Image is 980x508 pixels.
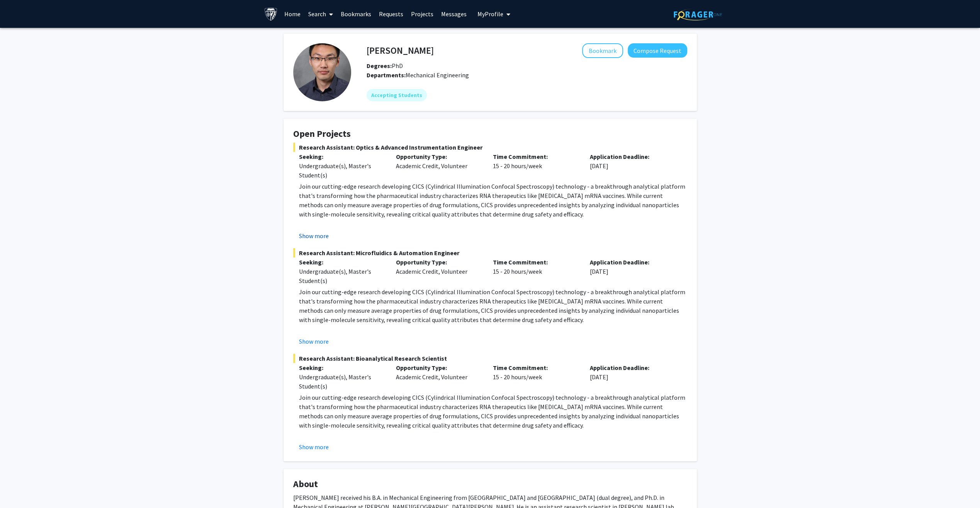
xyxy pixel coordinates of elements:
div: Undergraduate(s), Master's Student(s) [299,267,384,285]
button: Compose Request to Sixuan Li [628,43,687,58]
span: Research Assistant: Microfluidics & Automation Engineer [293,248,687,257]
p: Seeking: [299,363,384,372]
p: Opportunity Type: [396,363,481,372]
p: Seeking: [299,257,384,267]
div: Undergraduate(s), Master's Student(s) [299,161,384,180]
p: Join our cutting-edge research developing CICS (Cylindrical Illumination Confocal Spectroscopy) t... [299,393,687,430]
p: Application Deadline: [590,257,675,267]
p: Application Deadline: [590,363,675,372]
p: Time Commitment: [493,257,578,267]
p: Seeking: [299,152,384,161]
a: Messages [437,0,470,27]
button: Show more [299,442,329,452]
p: Opportunity Type: [396,152,481,161]
p: Join our cutting-edge research developing CICS (Cylindrical Illumination Confocal Spectroscopy) t... [299,182,687,219]
div: 15 - 20 hours/week [487,363,584,391]
span: PhD [367,62,403,70]
a: Projects [407,0,437,27]
div: Academic Credit, Volunteer [390,152,487,180]
div: 15 - 20 hours/week [487,152,584,180]
b: Degrees: [367,62,392,70]
h4: About [293,479,687,490]
p: Application Deadline: [590,152,675,161]
p: Join our cutting-edge research developing CICS (Cylindrical Illumination Confocal Spectroscopy) t... [299,287,687,324]
p: Time Commitment: [493,363,578,372]
h4: [PERSON_NAME] [367,43,434,58]
div: 15 - 20 hours/week [487,257,584,285]
div: [DATE] [584,152,681,180]
mat-chip: Accepting Students [367,89,427,101]
div: [DATE] [584,257,681,285]
div: Academic Credit, Volunteer [390,257,487,285]
button: Show more [299,231,329,240]
div: Academic Credit, Volunteer [390,363,487,391]
div: [DATE] [584,363,681,391]
h4: Open Projects [293,128,687,140]
p: Opportunity Type: [396,257,481,267]
span: Research Assistant: Bioanalytical Research Scientist [293,354,687,363]
a: Home [280,0,304,27]
span: My Profile [477,10,503,18]
button: Add Sixuan Li to Bookmarks [582,43,623,58]
div: Undergraduate(s), Master's Student(s) [299,372,384,391]
img: Profile Picture [293,43,351,101]
button: Show more [299,337,329,346]
a: Bookmarks [337,0,375,27]
p: Time Commitment: [493,152,578,161]
a: Search [304,0,337,27]
iframe: Chat [6,473,33,502]
span: Mechanical Engineering [406,71,469,79]
img: Johns Hopkins University Logo [264,7,278,21]
img: ForagerOne Logo [674,9,722,20]
a: Requests [375,0,407,27]
span: Research Assistant: Optics & Advanced Instrumentation Engineer [293,143,687,152]
b: Departments: [367,71,406,79]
